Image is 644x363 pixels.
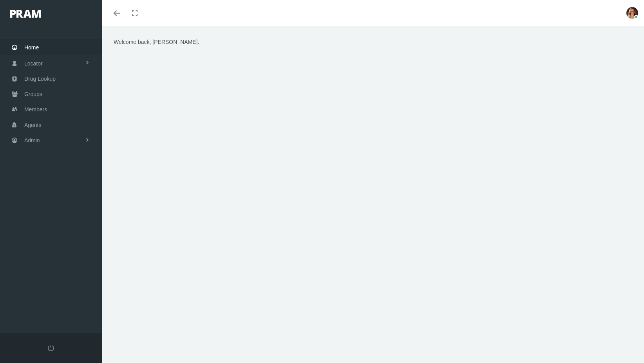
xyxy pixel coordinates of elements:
[24,71,56,86] span: Drug Lookup
[24,102,47,117] span: Members
[114,39,199,45] span: Welcome back, [PERSON_NAME].
[24,133,40,148] span: Admin
[24,40,39,55] span: Home
[626,7,638,19] img: S_Profile_Picture_2.jpg
[10,10,41,18] img: PRAM_20_x_78.png
[24,56,43,71] span: Locator
[24,87,42,102] span: Groups
[24,118,42,132] span: Agents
